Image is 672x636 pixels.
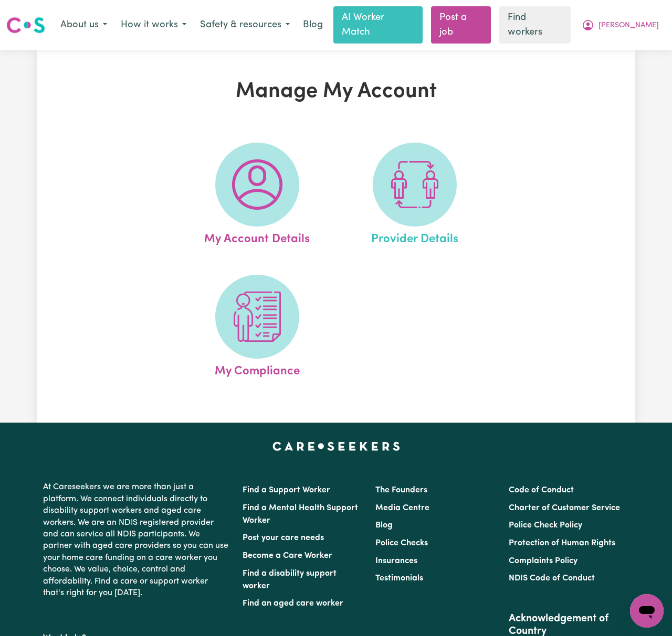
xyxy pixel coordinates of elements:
[243,534,324,542] a: Post your care needs
[114,14,193,36] button: How it works
[6,16,45,35] img: Careseekers logo
[575,14,666,36] button: My Account
[272,441,400,450] a: Careseekers home page
[182,275,333,381] a: My Compliance
[193,14,297,36] button: Safety & resources
[509,504,620,512] a: Charter of Customer Service
[43,477,230,603] p: At Careseekers we are more than just a platform. We connect individuals directly to disability su...
[243,552,332,560] a: Become a Care Worker
[375,574,423,583] a: Testimonials
[297,14,329,37] a: Blog
[371,227,458,249] span: Provider Details
[333,6,423,44] a: AI Worker Match
[375,557,417,565] a: Insurances
[54,14,114,36] button: About us
[509,539,615,547] a: Protection of Human Rights
[339,143,490,249] a: Provider Details
[499,6,571,44] a: Find workers
[431,6,491,44] a: Post a job
[630,594,664,628] iframe: Button to launch messaging window
[509,521,582,530] a: Police Check Policy
[375,504,429,512] a: Media Centre
[509,574,595,583] a: NDIS Code of Conduct
[375,486,427,494] a: The Founders
[143,79,529,104] h1: Manage My Account
[204,227,310,249] span: My Account Details
[509,486,574,494] a: Code of Conduct
[375,521,393,530] a: Blog
[375,539,428,547] a: Police Checks
[243,599,343,608] a: Find an aged care worker
[243,569,337,590] a: Find a disability support worker
[243,486,330,494] a: Find a Support Worker
[6,13,45,37] a: Careseekers logo
[509,557,577,565] a: Complaints Policy
[243,504,358,525] a: Find a Mental Health Support Worker
[598,20,659,31] span: [PERSON_NAME]
[182,143,333,249] a: My Account Details
[215,359,300,381] span: My Compliance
